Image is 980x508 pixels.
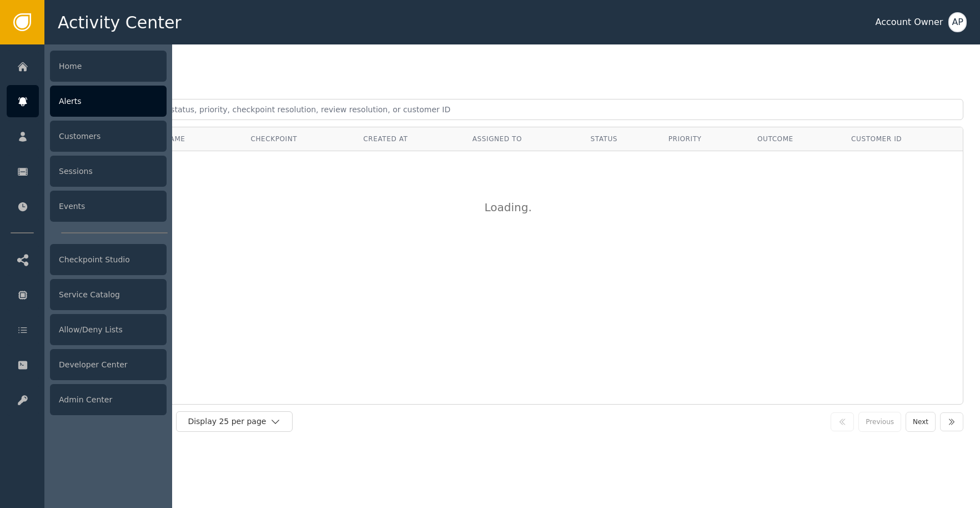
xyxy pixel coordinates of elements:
div: Service Catalog [50,279,167,310]
div: Alert Name [139,134,234,144]
button: Display 25 per page [176,411,293,432]
a: Home [7,50,167,82]
div: Account Owner [875,16,943,29]
button: Next [906,412,936,432]
div: Sessions [50,156,167,187]
a: Events [7,190,167,222]
button: AP [948,12,967,32]
div: Status [590,134,651,144]
div: Outcome [757,134,835,144]
a: Alerts [7,85,167,117]
a: Sessions [7,155,167,187]
div: Customer ID [851,134,954,144]
div: Allow/Deny Lists [50,314,167,345]
div: Checkpoint [250,134,346,144]
div: Assigned To [473,134,574,144]
div: Checkpoint Studio [50,244,167,275]
a: Checkpoint Studio [7,243,167,276]
div: Display 25 per page [188,416,270,427]
div: Created At [363,134,455,144]
a: Developer Center [7,348,167,381]
a: Service Catalog [7,278,167,311]
div: Events [50,191,167,222]
div: Loading . [485,199,540,216]
div: Developer Center [50,349,167,380]
div: Admin Center [50,384,167,415]
a: Customers [7,120,167,152]
a: Allow/Deny Lists [7,313,167,346]
div: Home [50,51,167,82]
a: Admin Center [7,384,167,416]
div: Priority [669,134,741,144]
div: Alerts [50,86,167,117]
span: Activity Center [58,10,182,35]
input: Search by alert ID, agent, status, priority, checkpoint resolution, review resolution, or custome... [61,99,963,120]
div: Customers [50,121,167,152]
